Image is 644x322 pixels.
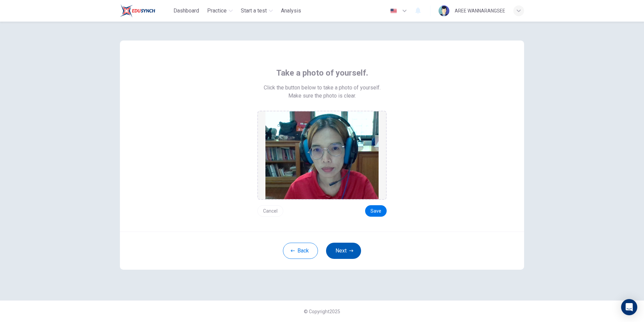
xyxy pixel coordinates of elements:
[326,243,361,259] button: Next
[304,309,340,314] span: © Copyright 2025
[241,7,267,15] span: Start a test
[264,84,381,92] span: Click the button below to take a photo of yourself.
[365,205,387,217] button: Save
[621,299,637,315] div: Open Intercom Messenger
[283,243,318,259] button: Back
[207,7,227,15] span: Practice
[265,111,379,199] img: preview screemshot
[276,68,368,78] span: Take a photo of yourself.
[238,5,276,17] button: Start a test
[120,4,155,18] img: Train Test logo
[257,205,283,217] button: Cancel
[281,7,301,15] span: Analysis
[173,7,199,15] span: Dashboard
[455,7,505,15] div: AREE WANNARANGSEE
[120,4,171,18] a: Train Test logo
[439,5,449,16] img: Profile picture
[171,5,202,17] button: Dashboard
[278,5,304,17] button: Analysis
[204,5,235,17] button: Practice
[389,8,398,14] img: en
[288,92,356,100] span: Make sure the photo is clear.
